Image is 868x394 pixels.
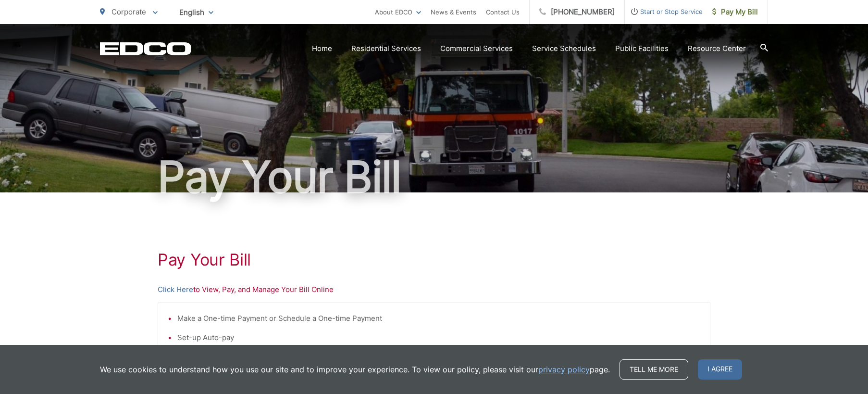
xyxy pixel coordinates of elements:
p: We use cookies to understand how you use our site and to improve your experience. To view our pol... [100,364,610,375]
h1: Pay Your Bill [158,250,710,269]
a: Contact Us [486,6,520,18]
a: News & Events [431,6,476,18]
a: Residential Services [351,43,421,54]
a: EDCD logo. Return to the homepage. [100,42,191,55]
a: Public Facilities [615,43,669,54]
span: English [172,4,221,21]
a: Service Schedules [532,43,596,54]
a: Resource Center [688,43,746,54]
span: I agree [698,359,742,380]
a: Tell me more [620,359,688,380]
li: Set-up Auto-pay [177,332,700,343]
a: Commercial Services [440,43,513,54]
h1: Pay Your Bill [100,153,768,201]
span: Pay My Bill [712,6,758,18]
a: About EDCO [375,6,421,18]
a: privacy policy [538,364,590,375]
span: Corporate [112,7,146,16]
li: Make a One-time Payment or Schedule a One-time Payment [177,313,700,324]
a: Click Here [158,284,193,295]
a: Home [312,43,332,54]
p: to View, Pay, and Manage Your Bill Online [158,284,710,295]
